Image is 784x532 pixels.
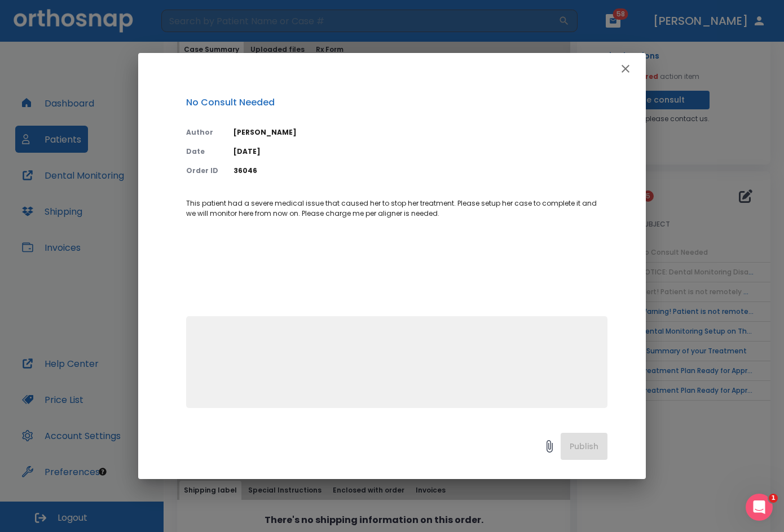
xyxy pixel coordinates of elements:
[234,147,607,157] p: [DATE]
[234,127,607,138] p: [PERSON_NAME]
[186,198,598,218] span: This patient had a severe medical issue that caused her to stop her treatment. Please setup her c...
[746,494,773,521] iframe: Intercom live chat
[186,127,220,138] p: Author
[186,166,220,176] p: Order ID
[234,166,607,176] p: 36046
[769,494,778,503] span: 1
[186,147,220,157] p: Date
[186,96,607,109] p: No Consult Needed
